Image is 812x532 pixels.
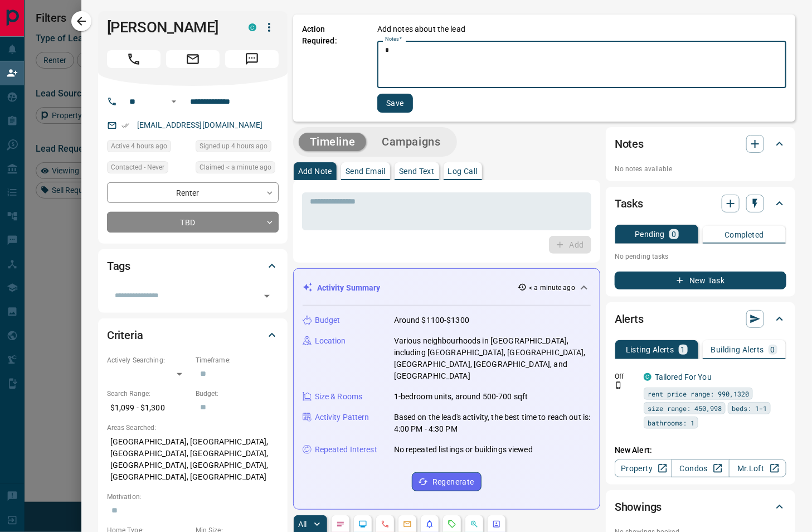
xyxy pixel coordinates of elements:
svg: Opportunities [470,520,479,529]
h2: Alerts [615,310,644,328]
p: 1-bedroom units, around 500-700 sqft [394,391,528,403]
svg: Lead Browsing Activity [358,520,367,529]
p: No notes available [615,164,786,174]
p: Activity Summary [317,282,381,294]
a: Tailored For You [655,373,712,381]
div: condos.ca [644,373,651,381]
h2: Tags [107,257,130,275]
svg: Agent Actions [492,520,501,529]
h2: Criteria [107,326,143,344]
span: Message [225,50,279,68]
span: beds: 1-1 [732,403,767,414]
svg: Notes [336,520,345,529]
p: Budget [315,315,341,326]
a: Mr.Loft [729,460,786,477]
div: Mon Oct 13 2025 [196,140,279,156]
p: Listing Alerts [626,346,674,354]
p: 0 [672,230,676,238]
h2: Tasks [615,195,643,212]
p: 0 [771,346,775,354]
a: [EMAIL_ADDRESS][DOMAIN_NAME] [137,120,263,129]
svg: Push Notification Only [615,381,623,389]
p: Size & Rooms [315,391,363,403]
p: Action Required: [302,23,361,113]
p: Send Text [399,167,435,175]
span: Signed up 4 hours ago [200,141,268,152]
div: Alerts [615,306,786,332]
p: Repeated Interest [315,444,377,456]
a: Property [615,460,672,477]
div: Mon Oct 13 2025 [196,161,279,177]
span: bathrooms: 1 [648,417,694,428]
button: Campaigns [371,133,451,151]
span: Active 4 hours ago [111,141,167,152]
p: Timeframe: [196,355,279,365]
button: Open [259,288,275,304]
h2: Showings [615,498,662,516]
p: Add notes about the lead [377,23,465,35]
label: Notes [385,36,402,43]
p: No pending tasks [615,248,786,265]
p: Actively Searching: [107,355,190,365]
button: Save [377,94,413,113]
p: $1,099 - $1,300 [107,399,190,417]
button: Open [167,95,181,108]
svg: Calls [381,520,390,529]
div: Notes [615,130,786,157]
div: TBD [107,212,279,233]
svg: Requests [448,520,456,529]
div: Tasks [615,190,786,217]
span: Claimed < a minute ago [200,162,271,173]
p: Motivation: [107,492,279,502]
p: Send Email [346,167,386,175]
span: Contacted - Never [111,162,164,173]
div: condos.ca [249,23,256,31]
p: 1 [681,346,685,354]
button: Timeline [299,133,367,151]
a: Condos [672,460,729,477]
p: Building Alerts [711,346,764,354]
p: Activity Pattern [315,412,369,423]
svg: Email Verified [121,122,129,129]
div: Tags [107,253,279,279]
span: Email [166,50,220,68]
div: Activity Summary< a minute ago [303,278,591,298]
p: [GEOGRAPHIC_DATA], [GEOGRAPHIC_DATA], [GEOGRAPHIC_DATA], [GEOGRAPHIC_DATA], [GEOGRAPHIC_DATA], [G... [107,433,279,486]
p: No repeated listings or buildings viewed [394,444,533,456]
p: Completed [725,231,764,239]
p: Budget: [196,389,279,399]
p: < a minute ago [529,283,575,293]
button: New Task [615,272,786,289]
div: Mon Oct 13 2025 [107,140,190,156]
div: Renter [107,182,279,203]
p: Search Range: [107,389,190,399]
p: All [298,520,307,528]
p: Log Call [448,167,478,175]
h2: Notes [615,135,644,153]
svg: Listing Alerts [425,520,434,529]
p: Areas Searched: [107,423,279,433]
span: rent price range: 990,1320 [648,388,749,399]
p: New Alert: [615,444,786,456]
p: Location [315,335,346,347]
p: Pending [635,230,665,238]
p: Off [615,371,637,381]
p: Various neighbourhoods in [GEOGRAPHIC_DATA], including [GEOGRAPHIC_DATA], [GEOGRAPHIC_DATA], [GEO... [394,335,591,382]
p: Add Note [298,167,332,175]
svg: Emails [403,520,412,529]
h1: [PERSON_NAME] [107,18,232,36]
span: size range: 450,998 [648,403,722,414]
div: Showings [615,494,786,520]
p: Around $1100-$1300 [394,315,469,326]
span: Call [107,50,161,68]
button: Regenerate [412,472,482,491]
p: Based on the lead's activity, the best time to reach out is: 4:00 PM - 4:30 PM [394,412,591,435]
div: Criteria [107,322,279,349]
